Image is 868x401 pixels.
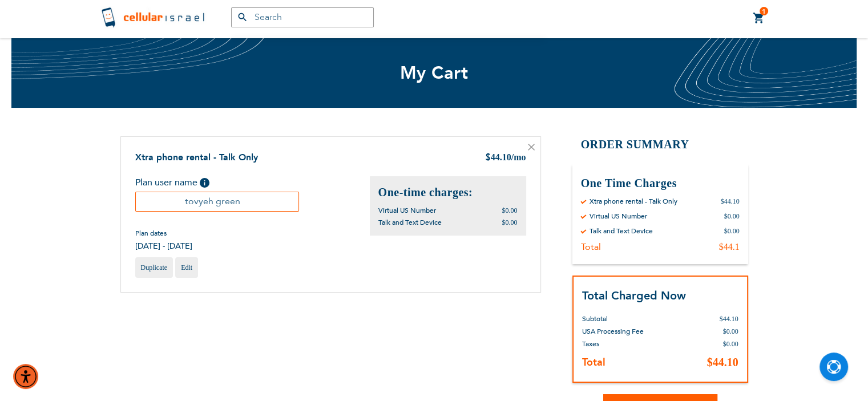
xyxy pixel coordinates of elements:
[582,327,644,336] span: USA Processing Fee
[582,304,686,325] th: Subtotal
[581,241,601,253] div: Total
[582,355,605,370] strong: Total
[135,151,258,164] a: Xtra phone rental - Talk Only
[231,7,374,27] input: Search
[724,212,740,221] div: $0.00
[135,241,192,252] span: [DATE] - [DATE]
[590,226,653,236] div: Talk and Text Device
[135,229,192,238] span: Plan dates
[502,206,518,214] span: $0.00
[582,288,686,303] strong: Total Charged Now
[485,152,491,165] span: $
[141,264,168,272] span: Duplicate
[723,340,738,348] span: $0.00
[378,206,436,215] span: Virtual US Number
[135,176,197,189] span: Plan user name
[590,197,677,206] div: Xtra phone rental - Talk Only
[135,257,173,278] a: Duplicate
[724,226,740,236] div: $0.00
[581,176,740,191] h3: One Time Charges
[590,212,647,221] div: Virtual US Number
[100,6,208,29] img: Cellular Israel
[200,178,209,188] span: Help
[175,257,198,278] a: Edit
[13,364,38,389] div: Accessibility Menu
[719,241,740,253] div: $44.1
[378,185,518,200] h2: One-time charges:
[753,11,765,25] a: 1
[378,218,442,227] span: Talk and Text Device
[502,218,518,226] span: $0.00
[572,136,748,153] h2: Order Summary
[720,315,738,323] span: $44.10
[582,338,686,350] th: Taxes
[400,61,469,85] span: My Cart
[511,152,526,162] span: /mo
[721,197,740,206] div: $44.10
[762,7,766,16] span: 1
[485,151,526,165] div: 44.10
[181,264,192,272] span: Edit
[707,356,738,368] span: $44.10
[723,327,738,335] span: $0.00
